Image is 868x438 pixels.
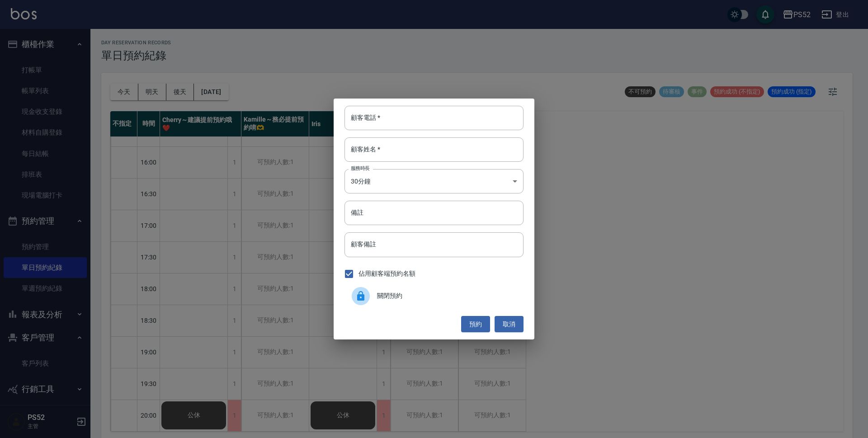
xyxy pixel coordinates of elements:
[461,316,490,333] button: 預約
[359,269,415,278] span: 佔用顧客端預約名額
[344,169,524,193] div: 30分鐘
[344,283,524,309] div: 關閉預約
[351,165,370,172] label: 服務時長
[377,291,516,301] span: 關閉預約
[495,316,524,333] button: 取消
